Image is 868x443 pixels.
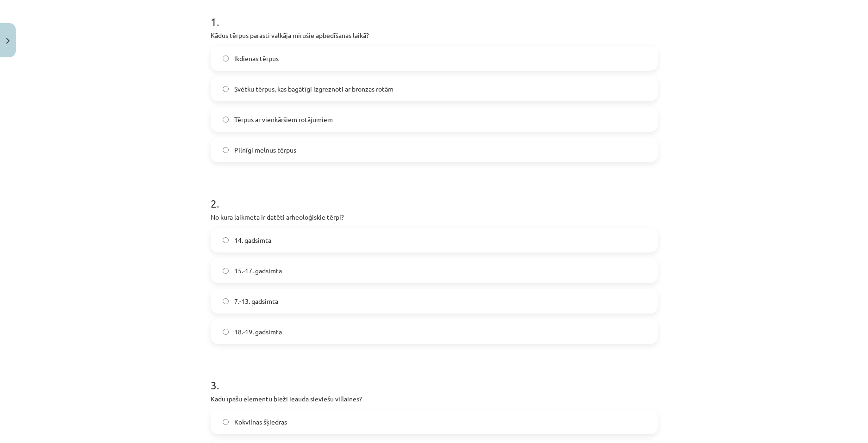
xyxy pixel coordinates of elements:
[234,84,393,94] span: Svētku tērpus, kas bagātīgi izgreznoti ar bronzas rotām
[6,38,10,44] img: icon-close-lesson-0947bae3869378f0d4975bcd49f059093ad1ed9edebbc8119c70593378902aed.svg
[211,181,658,209] h1: 2 .
[223,268,229,274] input: 15.-17. gadsimta
[223,55,229,62] input: Ikdienas tērpus
[234,266,282,276] span: 15.-17. gadsimta
[223,117,229,123] input: Tērpus ar vienkāršiem rotājumiem
[223,147,229,153] input: Pilnīgi melnus tērpus
[234,54,279,63] span: Ikdienas tērpus
[223,237,229,243] input: 14. gadsimta
[211,212,658,222] p: No kura laikmeta ir datēti arheoloģiskie tērpi?
[211,394,658,404] p: Kādu īpašu elementu bieži ieauda sieviešu villainēs?
[223,298,229,304] input: 7.-13. gadsimta
[223,86,229,92] input: Svētku tērpus, kas bagātīgi izgreznoti ar bronzas rotām
[211,31,658,40] p: Kādus tērpus parasti valkāja mirušie apbedīšanas laikā?
[211,363,658,391] h1: 3 .
[223,419,229,425] input: Kokvilnas šķiedras
[234,417,287,427] span: Kokvilnas šķiedras
[234,235,271,245] span: 14. gadsimta
[223,329,229,335] input: 18.-19. gadsimta
[234,115,333,124] span: Tērpus ar vienkāršiem rotājumiem
[234,327,282,337] span: 18.-19. gadsimta
[234,145,296,155] span: Pilnīgi melnus tērpus
[234,296,278,306] span: 7.-13. gadsimta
